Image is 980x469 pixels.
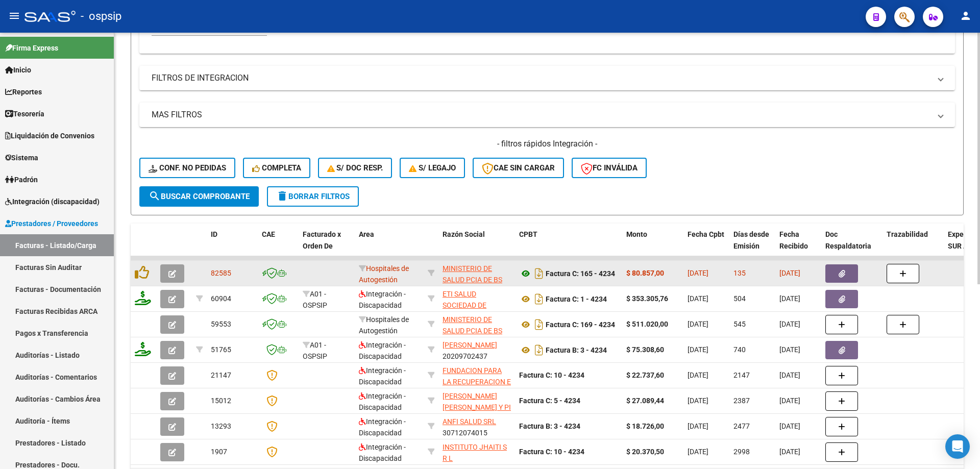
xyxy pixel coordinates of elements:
span: 60904 [211,294,231,303]
span: Padrón [5,174,38,185]
i: Descargar documento [532,342,546,358]
mat-icon: search [149,190,161,202]
span: Integración - Discapacidad [359,341,406,361]
span: [DATE] [688,422,708,430]
strong: $ 353.305,76 [626,294,668,303]
div: 30626983398 [443,263,511,284]
span: Facturado x Orden De [303,230,341,250]
span: Area [359,230,374,238]
mat-expansion-panel-header: FILTROS DE INTEGRACION [139,66,955,90]
datatable-header-cell: ID [207,224,258,268]
strong: Factura C: 169 - 4234 [546,320,615,329]
strong: Factura C: 10 - 4234 [519,371,584,379]
span: 740 [733,345,746,354]
strong: Factura C: 5 - 4234 [519,397,580,405]
span: ID [211,230,217,238]
span: 504 [733,294,746,303]
span: [PERSON_NAME] [PERSON_NAME] Y PI [PERSON_NAME] [443,392,511,424]
span: 2387 [733,397,750,405]
span: Firma Express [5,42,58,54]
span: [DATE] [688,345,708,354]
span: Integración - Discapacidad [359,290,406,310]
span: 2998 [733,448,750,456]
span: Hospitales de Autogestión [359,264,409,284]
div: Open Intercom Messenger [945,434,970,459]
span: 13293 [211,422,231,430]
span: 21147 [211,371,231,379]
strong: $ 80.857,00 [626,269,664,277]
div: 30715456911 [443,288,511,310]
span: CPBT [519,230,537,238]
span: Prestadores / Proveedores [5,218,98,229]
span: [DATE] [779,345,800,354]
h4: - filtros rápidos Integración - [139,138,955,150]
span: A01 - OSPSIP [303,341,327,361]
span: [DATE] [688,397,708,405]
strong: $ 20.370,50 [626,448,664,456]
mat-panel-title: MAS FILTROS [152,109,930,120]
button: S/ legajo [400,158,465,178]
span: Completa [252,163,301,172]
datatable-header-cell: Trazabilidad [883,224,944,268]
span: 2477 [733,422,750,430]
span: 1907 [211,448,227,456]
strong: Factura B: 3 - 4234 [546,346,607,354]
span: 51765 [211,345,231,354]
span: CAE [262,230,275,238]
span: FUNDACION PARA LA RECUPERACION E INTEGRACION DEL DISCAPACITADO MENTAL PADRE [PERSON_NAME] [443,366,511,433]
span: [DATE] [688,294,708,303]
span: [DATE] [688,269,708,277]
span: Doc Respaldatoria [825,230,871,250]
button: Borrar Filtros [267,186,359,207]
button: S/ Doc Resp. [318,158,393,178]
strong: $ 18.726,00 [626,422,664,430]
strong: Factura B: 3 - 4234 [519,422,580,430]
span: ETI SALUD SOCIEDAD DE HECHO [443,290,486,322]
mat-icon: person [960,10,972,22]
span: Sistema [5,152,38,163]
span: Monto [626,230,647,238]
span: 135 [733,269,746,277]
button: FC Inválida [572,158,647,178]
div: 30647034159 [443,365,511,386]
span: A01 - OSPSIP [303,290,327,310]
span: Razón Social [443,230,485,238]
datatable-header-cell: CAE [258,224,299,268]
datatable-header-cell: Doc Respaldatoria [821,224,883,268]
span: Tesorería [5,108,44,119]
span: ANFI SALUD SRL [443,417,496,426]
span: [DATE] [688,371,708,379]
strong: $ 27.089,44 [626,397,664,405]
span: [DATE] [779,448,800,456]
span: Liquidación de Convenios [5,130,94,141]
mat-icon: delete [276,190,288,202]
mat-icon: menu [8,10,20,22]
span: [DATE] [779,397,800,405]
strong: $ 511.020,00 [626,320,668,328]
datatable-header-cell: Monto [622,224,683,268]
span: Integración - Discapacidad [359,443,406,463]
button: Conf. no pedidas [139,158,235,178]
strong: Factura C: 1 - 4234 [546,295,607,303]
span: [DATE] [779,422,800,430]
span: [DATE] [779,294,800,303]
i: Descargar documento [532,265,546,282]
div: 30712074015 [443,416,511,437]
datatable-header-cell: Razón Social [438,224,515,268]
span: 82585 [211,269,231,277]
strong: $ 75.308,60 [626,345,664,354]
span: Integración (discapacidad) [5,196,100,207]
span: MINISTERIO DE SALUD PCIA DE BS AS [443,264,502,296]
span: [DATE] [688,320,708,328]
span: Fecha Cpbt [688,230,724,238]
div: 30626983398 [443,314,511,335]
datatable-header-cell: Fecha Recibido [775,224,821,268]
span: Inicio [5,64,31,76]
span: [DATE] [688,448,708,456]
span: Integración - Discapacidad [359,366,406,386]
span: CAE SIN CARGAR [482,163,555,172]
span: 15012 [211,397,231,405]
span: [DATE] [779,269,800,277]
span: S/ Doc Resp. [327,163,383,172]
mat-panel-title: FILTROS DE INTEGRACION [152,72,930,84]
